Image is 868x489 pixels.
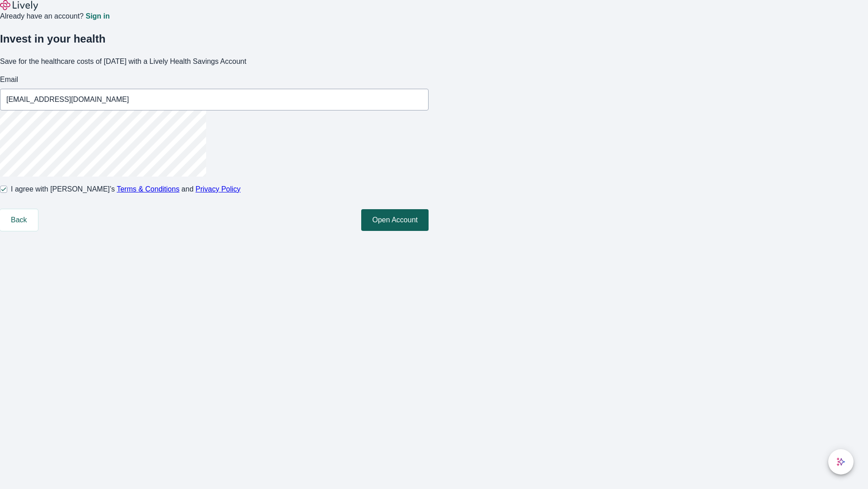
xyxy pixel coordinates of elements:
a: Terms & Conditions [117,185,179,193]
button: Open Account [361,209,429,231]
svg: Lively AI Assistant [836,457,845,466]
a: Sign in [85,13,109,20]
a: Privacy Policy [196,185,241,193]
button: chat [828,449,854,475]
span: I agree with [PERSON_NAME]’s and [11,184,241,195]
